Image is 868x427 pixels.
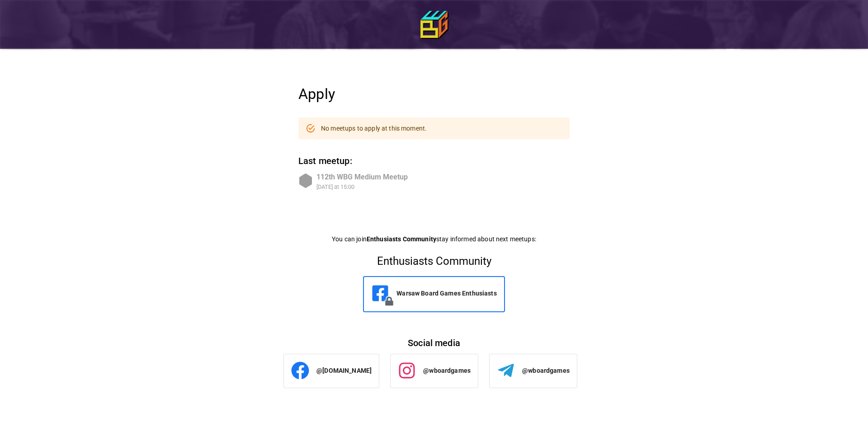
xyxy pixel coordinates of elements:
h5: Enthusiasts Community [302,254,566,269]
p: @wboardgames [423,366,471,375]
a: @wboardgames [490,354,577,387]
div: [DATE] [316,183,333,190]
div: 15:00 [340,183,354,190]
div: 112th WBG Medium Meetup [316,172,408,183]
h6: Social media [298,336,570,350]
p: @[DOMAIN_NAME] [316,366,372,375]
p: Warsaw Board Games Enthusiasts [396,289,497,298]
a: @wboardgames [391,354,478,387]
p: No meetups to apply at this moment. [321,124,427,133]
a: @[DOMAIN_NAME] [284,354,379,387]
b: Enthusiasts Community [367,235,436,243]
p: You can join stay informed about next meetups: [298,235,570,244]
p: @wboardgames [522,366,570,375]
h6: Last meetup: [298,154,570,168]
div: at [316,183,408,191]
a: Warsaw Board Games Enthusiasts [364,277,504,310]
h4: Apply [298,85,570,103]
img: icon64.png [420,11,448,38]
